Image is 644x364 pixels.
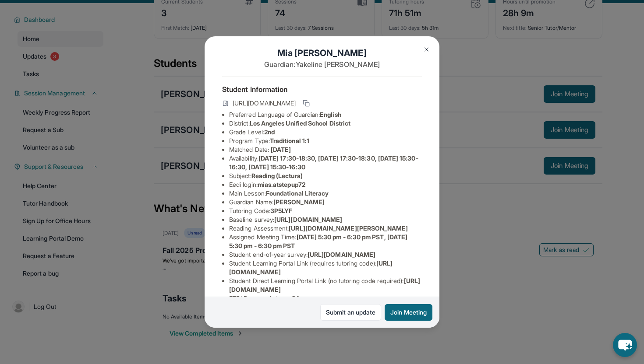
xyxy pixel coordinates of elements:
h1: Mia [PERSON_NAME] [222,47,422,59]
li: Eedi login : [229,180,422,189]
li: Grade Level: [229,128,422,136]
span: [URL][DOMAIN_NAME] [233,99,296,108]
li: Tutoring Code : [229,206,422,215]
li: Student Learning Portal Link (requires tutoring code) : [229,259,422,276]
button: chat-button [613,333,637,357]
p: Guardian: Yakeline [PERSON_NAME] [222,59,422,70]
span: Reading (Lectura) [251,172,303,179]
span: [DATE] [271,146,291,153]
span: English [320,111,341,118]
span: stepup24 [272,294,300,302]
span: [DATE] 17:30-18:30, [DATE] 17:30-18:30, [DATE] 15:30-16:30, [DATE] 15:30-16:30 [229,154,418,171]
span: [URL][DOMAIN_NAME] [274,216,342,223]
li: Student end-of-year survey : [229,250,422,259]
li: Student Direct Learning Portal Link (no tutoring code required) : [229,276,422,294]
span: Los Angeles Unified School District [250,119,350,127]
h4: Student Information [222,84,422,94]
span: Traditional 1:1 [270,137,309,144]
span: 2nd [264,128,275,136]
li: EEDI Password : [229,294,422,303]
li: Guardian Name : [229,198,422,206]
span: mias.atstepup72 [258,181,305,188]
span: 3P5LYF [270,207,292,214]
li: Availability: [229,154,422,171]
li: Preferred Language of Guardian: [229,110,422,119]
span: Foundational Literacy [266,189,329,197]
li: Baseline survey : [229,215,422,224]
button: Join Meeting [385,304,432,321]
a: Submit an update [320,304,381,321]
li: Main Lesson : [229,189,422,198]
li: Subject : [229,171,422,180]
li: Reading Assessment : [229,224,422,233]
img: Close Icon [423,46,430,53]
li: Program Type: [229,136,422,145]
li: District: [229,119,422,128]
button: Copy link [301,98,311,108]
li: Assigned Meeting Time : [229,233,422,250]
span: [DATE] 5:30 pm - 6:30 pm PST, [DATE] 5:30 pm - 6:30 pm PST [229,233,407,249]
span: [URL][DOMAIN_NAME] [308,251,375,258]
span: [PERSON_NAME] [273,198,325,206]
span: [URL][DOMAIN_NAME][PERSON_NAME] [289,224,408,232]
li: Matched Date: [229,145,422,154]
